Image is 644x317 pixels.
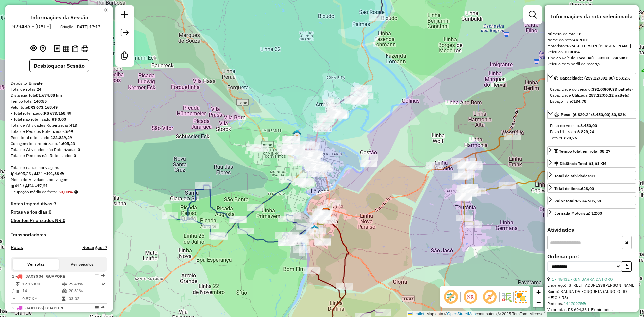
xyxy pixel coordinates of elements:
span: 2 - [12,305,64,310]
strong: 7 [54,201,56,207]
button: Ver rotas [13,259,59,270]
div: Total de itens: [554,186,594,192]
div: Veículo: [547,49,636,55]
strong: 649 [66,129,73,134]
div: Total de Pedidos Roteirizados: [11,128,107,135]
td: 0,87 KM [22,295,62,302]
strong: 0 [74,153,76,158]
strong: 8.450,00 [580,123,597,128]
em: Rota exportada [101,274,105,278]
img: Univale [322,208,331,216]
i: Total de Atividades [11,184,15,188]
a: Jornada Motorista: 12:00 [547,208,636,217]
span: + [536,288,541,296]
h4: Rotas vários dias: [11,209,107,215]
label: Ordenar por: [547,252,636,260]
span: Ocupação média da frota: [11,189,57,194]
a: Exibir filtros [526,8,539,21]
button: Desbloquear Sessão [29,59,89,72]
i: Observações [582,302,586,306]
strong: 24 [37,87,41,92]
strong: 134,78 [573,99,586,104]
span: JAX1E66 [25,305,43,310]
strong: 191,88 [46,171,59,176]
strong: 31 [591,173,596,178]
a: Zoom in [533,287,543,297]
td: 14 [22,287,62,294]
span: 1 - [12,274,65,279]
div: Valor total: [554,198,601,204]
i: Rota otimizada [102,282,106,286]
strong: (06,12 pallets) [602,93,629,98]
span: Tempo total em rota: 08:27 [559,149,610,154]
span: Peso: (6.829,24/8.450,00) 80,82% [561,112,626,117]
span: Exibir deslocamento [443,289,459,305]
div: Map data © contributors,© 2025 TomTom, Microsoft [407,311,547,317]
span: | GUAPORE [43,274,65,279]
strong: (09,33 pallets) [605,87,633,92]
strong: 6.829,24 [577,129,594,134]
h4: Clientes Priorizados NR: [11,218,107,223]
div: Peso: (6.829,24/8.450,00) 80,82% [547,120,636,144]
em: Rota exportada [101,306,105,310]
div: 4.605,23 / 24 = [11,171,107,177]
div: Tipo do veículo: [547,55,636,61]
div: Total de Atividades Roteirizadas: [11,122,107,128]
td: 03:02 [68,295,101,302]
div: Capacidade Utilizada: [550,92,633,98]
em: Opções [95,274,99,278]
td: 20,61% [68,287,101,294]
div: Peso Utilizado: [550,129,633,135]
div: Total de caixas por viagem: [11,165,107,171]
span: − [536,298,541,306]
span: Exibir rótulo [482,289,498,305]
button: Centralizar mapa no depósito ou ponto de apoio [38,44,47,54]
strong: R$ 34.905,58 [576,198,601,203]
strong: 1674-JEFERSON [PERSON_NAME] [566,43,631,48]
h6: 979487 - [DATE] [12,23,51,30]
td: 29,48% [68,281,101,287]
div: Depósito: [11,80,107,86]
button: Ordem crescente [621,261,632,272]
span: | [425,312,426,316]
a: Capacidade: (257,22/392,00) 65,62% [547,73,636,82]
i: % de utilização da cubagem [62,289,67,293]
h4: Informações da Sessão [30,14,88,21]
em: Opções [95,306,99,310]
strong: Univale [29,81,43,86]
div: Total de Pedidos não Roteirizados: [11,153,107,159]
strong: 140:55 [34,99,47,104]
div: Total de rotas: [11,86,107,92]
strong: 0 [49,209,51,215]
a: Distância Total:61,61 KM [547,159,636,168]
div: Endereço: [STREET_ADDRESS][PERSON_NAME] [547,282,636,288]
div: Veículo com perfil de recarga [547,61,636,67]
div: Distância Total: [554,161,606,167]
img: Fluxo de ruas [501,292,512,302]
td: 12,15 KM [22,281,62,287]
a: Leaflet [408,312,424,316]
div: Distância Total: [11,92,107,98]
div: Total: [550,135,633,141]
div: Média de Atividades por viagem: [11,177,107,183]
a: Zoom out [533,297,543,307]
div: Capacidade: (257,22/392,00) 65,62% [547,84,636,107]
a: Criar modelo [118,49,131,64]
a: Exportar sessão [118,26,131,41]
h4: Transportadoras [11,232,107,238]
i: Total de rotas [34,172,38,176]
strong: 413 [70,123,77,128]
div: Tempo total: [11,98,107,104]
button: Visualizar Romaneio [71,44,80,54]
i: Total de rotas [24,184,29,188]
img: Exibir/Ocultar setores [515,291,527,303]
strong: 123.839,29 [51,135,72,140]
a: 1 - 45432 - GIN BARRA DA FORQ [552,277,613,282]
a: Nova sessão e pesquisa [118,8,131,23]
button: Logs desbloquear sessão [53,44,62,54]
i: Total de Atividades [16,289,20,293]
strong: 4.605,23 [58,141,75,146]
strong: 59,00% [58,189,73,194]
h4: Atividades [547,227,636,233]
div: Espaço livre: [550,98,633,104]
